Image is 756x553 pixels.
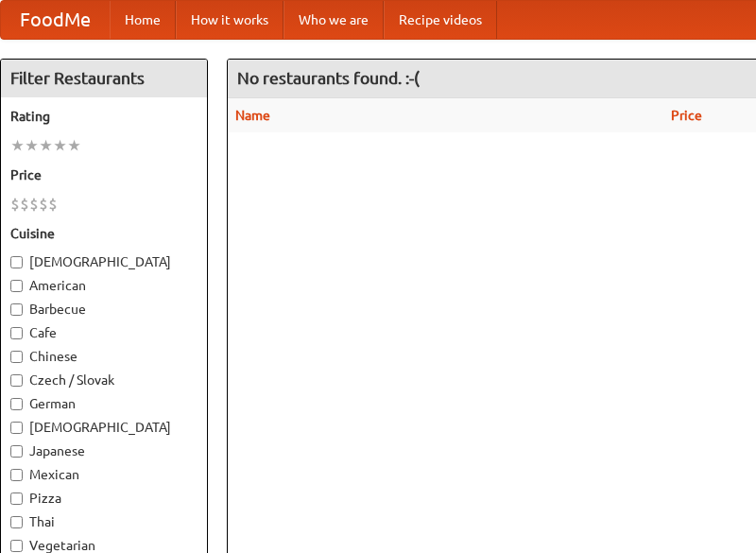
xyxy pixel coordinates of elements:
label: Barbecue [10,300,198,319]
h5: Rating [10,107,198,126]
label: Cafe [10,323,198,342]
li: ★ [53,135,67,156]
li: $ [48,194,58,215]
a: FoodMe [1,1,110,39]
a: Price [671,108,702,123]
h4: Filter Restaurants [1,60,207,97]
input: Chinese [10,351,23,363]
input: Barbecue [10,303,23,316]
li: ★ [25,135,39,156]
li: $ [29,194,39,215]
input: Thai [10,516,23,528]
input: American [10,280,23,292]
h5: Price [10,165,198,184]
label: [DEMOGRAPHIC_DATA] [10,418,198,437]
label: American [10,276,198,295]
li: $ [10,194,20,215]
a: Name [235,108,270,123]
input: [DEMOGRAPHIC_DATA] [10,422,23,434]
a: How it works [176,1,283,39]
input: Czech / Slovak [10,374,23,387]
h5: Cuisine [10,224,198,243]
input: [DEMOGRAPHIC_DATA] [10,256,23,268]
input: Mexican [10,469,23,481]
label: Chinese [10,347,198,366]
input: Japanese [10,445,23,458]
li: ★ [10,135,25,156]
ng-pluralize: No restaurants found. :-( [237,69,420,87]
a: Recipe videos [384,1,497,39]
label: German [10,394,198,413]
label: Thai [10,512,198,531]
li: ★ [67,135,81,156]
label: Pizza [10,489,198,508]
li: $ [20,194,29,215]
input: Vegetarian [10,540,23,552]
label: [DEMOGRAPHIC_DATA] [10,252,198,271]
li: ★ [39,135,53,156]
label: Czech / Slovak [10,371,198,389]
input: Pizza [10,493,23,505]
label: Mexican [10,465,198,484]
label: Japanese [10,441,198,460]
input: German [10,398,23,410]
li: $ [39,194,48,215]
input: Cafe [10,327,23,339]
a: Who we are [283,1,384,39]
a: Home [110,1,176,39]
